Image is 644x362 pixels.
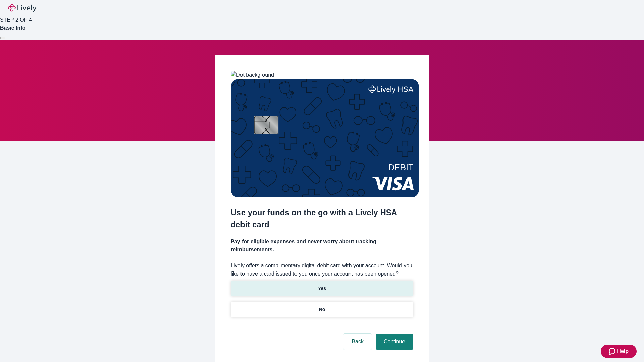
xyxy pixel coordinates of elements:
[318,285,326,292] p: Yes
[231,79,419,197] img: Debit card
[231,238,413,254] h4: Pay for eligible expenses and never worry about tracking reimbursements.
[231,302,413,317] button: No
[376,334,413,350] button: Continue
[231,262,413,278] label: Lively offers a complimentary digital debit card with your account. Would you like to have a card...
[617,347,629,355] span: Help
[231,206,413,231] h2: Use your funds on the go with a Lively HSA debit card
[601,345,637,358] button: Zendesk support iconHelp
[609,347,617,355] svg: Zendesk support icon
[231,281,413,296] button: Yes
[319,306,325,313] p: No
[231,71,274,79] img: Dot background
[343,334,372,350] button: Back
[8,4,36,12] img: Lively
